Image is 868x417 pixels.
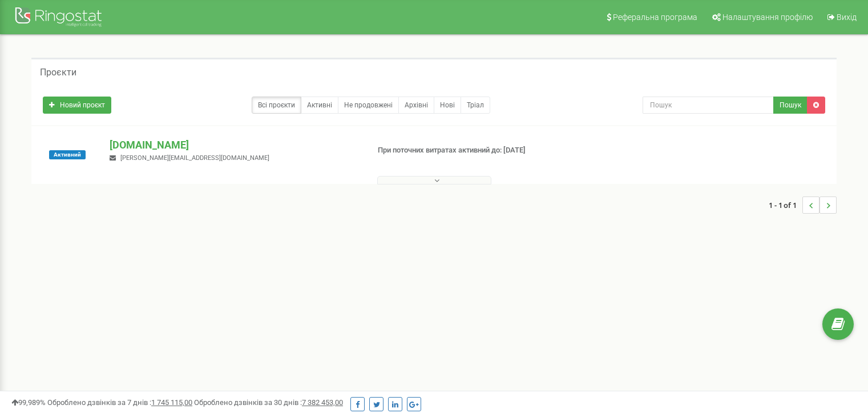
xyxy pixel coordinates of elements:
[151,398,192,407] u: 1 745 115,00
[722,13,813,22] span: Налаштування профілю
[301,97,338,114] a: Активні
[769,185,837,225] nav: ...
[643,97,774,114] input: Пошук
[194,398,343,407] span: Оброблено дзвінків за 30 днів :
[302,398,343,407] u: 7 382 453,00
[434,97,461,114] a: Нові
[398,97,434,114] a: Архівні
[120,154,269,162] span: [PERSON_NAME][EMAIL_ADDRESS][DOMAIN_NAME]
[773,97,808,114] button: Пошук
[837,13,857,22] span: Вихід
[613,13,697,22] span: Реферальна програма
[461,97,490,114] a: Тріал
[769,197,802,214] span: 1 - 1 of 1
[378,145,560,156] p: При поточних витратах активний до: [DATE]
[40,67,76,78] h5: Проєкти
[47,398,192,407] span: Оброблено дзвінків за 7 днів :
[110,138,359,153] p: [DOMAIN_NAME]
[252,97,301,114] a: Всі проєкти
[43,97,111,114] a: Новий проєкт
[49,150,86,159] span: Активний
[11,398,46,407] span: 99,989%
[338,97,399,114] a: Не продовжені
